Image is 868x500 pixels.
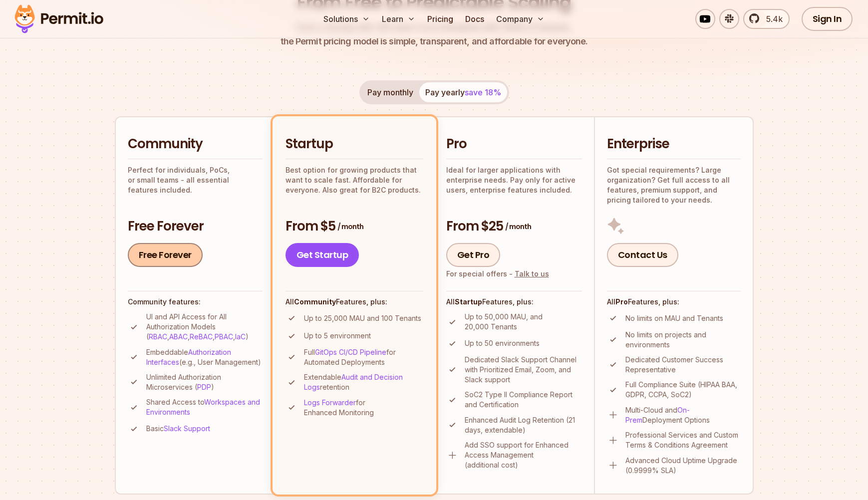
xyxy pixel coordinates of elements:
img: Permit logo [10,2,108,36]
p: Up to 25,000 MAU and 100 Tenants [304,313,421,323]
p: Embeddable (e.g., User Management) [146,347,263,367]
a: Logs Forwarder [304,398,356,407]
p: Shared Access to [146,397,263,417]
p: Add SSO support for Enhanced Access Management (additional cost) [465,440,582,470]
p: Basic [146,424,210,434]
h4: All Features, plus: [286,297,423,307]
strong: Community [294,297,336,306]
a: Get Pro [446,243,501,267]
p: Perfect for individuals, PoCs, or small teams - all essential features included. [128,165,263,195]
h4: All Features, plus: [607,297,741,307]
a: IaC [235,332,246,341]
strong: Pro [615,297,628,306]
a: On-Prem [625,406,690,424]
p: Full Compliance Suite (HIPAA BAA, GDPR, CCPA, SoC2) [625,380,741,400]
a: Slack Support [164,424,210,433]
strong: Startup [455,297,482,306]
p: Multi-Cloud and Deployment Options [625,405,741,425]
a: Docs [461,9,488,29]
a: Talk to us [515,269,549,278]
a: RBAC [149,332,167,341]
h4: All Features, plus: [446,297,582,307]
h2: Community [128,135,263,153]
p: Best option for growing products that want to scale fast. Affordable for everyone. Also great for... [286,165,423,195]
button: Pay monthly [361,82,419,102]
p: Enhanced Audit Log Retention (21 days, extendable) [465,415,582,435]
a: ReBAC [190,332,213,341]
a: Audit and Decision Logs [304,373,403,391]
p: Advanced Cloud Uptime Upgrade (0.9999% SLA) [625,456,741,476]
p: SoC2 Type II Compliance Report and Certification [465,390,582,410]
button: Company [492,9,549,29]
p: Extendable retention [304,372,423,392]
h3: From $25 [446,218,582,236]
p: Dedicated Customer Success Representative [625,355,741,375]
a: Get Startup [286,243,359,267]
h3: Free Forever [128,218,263,236]
p: UI and API Access for All Authorization Models ( , , , , ) [146,312,263,342]
span: / month [505,222,531,232]
p: Up to 50 environments [465,338,540,348]
p: Up to 50,000 MAU, and 20,000 Tenants [465,312,582,332]
button: Learn [378,9,419,29]
h2: Enterprise [607,135,741,153]
p: Full for Automated Deployments [304,347,423,367]
p: Got special requirements? Large organization? Get full access to all features, premium support, a... [607,165,741,205]
p: for Enhanced Monitoring [304,398,423,418]
div: For special offers - [446,269,549,279]
a: PBAC [215,332,233,341]
span: / month [337,222,363,232]
h4: Community features: [128,297,263,307]
p: No limits on MAU and Tenants [625,313,723,323]
p: Unlimited Authorization Microservices ( ) [146,372,263,392]
a: GitOps CI/CD Pipeline [315,348,386,356]
h3: From $5 [286,218,423,236]
a: Authorization Interfaces [146,348,231,366]
span: 5.4k [760,13,783,25]
a: ABAC [169,332,188,341]
p: Up to 5 environment [304,331,371,341]
a: PDP [197,383,211,391]
h2: Pro [446,135,582,153]
a: Contact Us [607,243,678,267]
a: Sign In [802,7,853,31]
h2: Startup [286,135,423,153]
button: Solutions [319,9,374,29]
p: Dedicated Slack Support Channel with Prioritized Email, Zoom, and Slack support [465,355,582,385]
p: Professional Services and Custom Terms & Conditions Agreement [625,430,741,450]
p: Ideal for larger applications with enterprise needs. Pay only for active users, enterprise featur... [446,165,582,195]
p: No limits on projects and environments [625,330,741,350]
a: Free Forever [128,243,203,267]
a: 5.4k [743,9,790,29]
a: Pricing [423,9,457,29]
